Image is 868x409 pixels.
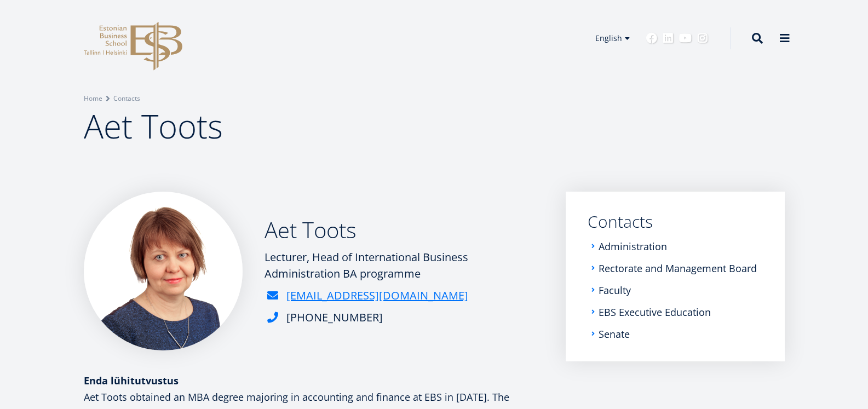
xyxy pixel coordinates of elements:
[599,241,667,252] a: Administration
[599,285,631,296] a: Faculty
[697,33,708,44] a: Instagram
[663,33,674,44] a: Linkedin
[84,93,102,104] a: Home
[286,309,383,326] div: [PHONE_NUMBER]
[599,329,630,339] a: Senate
[84,103,223,148] span: Aet Toots
[113,93,140,104] a: Contacts
[286,287,468,304] a: [EMAIL_ADDRESS][DOMAIN_NAME]
[265,216,544,244] h2: Aet Toots
[265,249,544,282] div: Lecturer, Head of International Business Administration BA programme
[84,372,544,389] div: Enda lühitutvustus
[599,307,711,318] a: EBS Executive Education
[84,192,243,350] img: aet toots
[646,33,657,44] a: Facebook
[679,33,692,44] a: Youtube
[599,263,757,274] a: Rectorate and Management Board
[588,214,763,230] a: Contacts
